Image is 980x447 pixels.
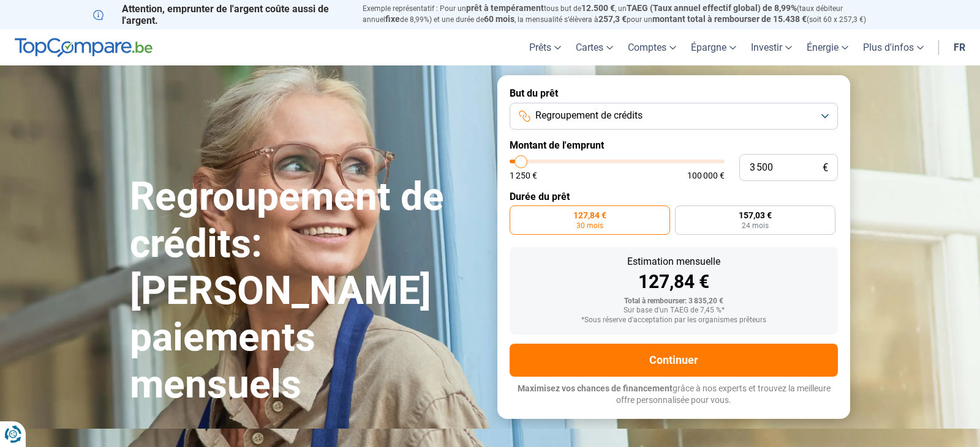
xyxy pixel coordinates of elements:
a: Cartes [568,29,620,65]
span: Maximisez vos chances de financement [518,383,673,393]
span: prêt à tempérament [466,3,544,13]
h1: Regroupement de crédits: [PERSON_NAME] paiements mensuels [130,174,483,408]
div: Sur base d'un TAEG de 7,45 %* [519,306,828,315]
span: montant total à rembourser de 15.438 € [652,14,807,24]
label: Montant de l'emprunt [510,139,838,151]
button: Regroupement de crédits [510,103,838,130]
label: Durée du prêt [510,191,838,202]
p: grâce à nos experts et trouvez la meilleure offre personnalisée pour vous. [510,383,838,407]
p: Exemple représentatif : Pour un tous but de , un (taux débiteur annuel de 8,99%) et une durée de ... [363,3,887,25]
a: Énergie [799,29,856,65]
span: 60 mois [484,14,514,24]
img: TopCompare [15,38,153,57]
span: 12.500 € [581,3,615,13]
label: But du prêt [510,87,838,99]
a: Comptes [620,29,684,65]
span: fixe [385,14,400,24]
span: Regroupement de crédits [535,109,643,122]
a: Épargne [684,29,744,65]
span: 127,84 € [573,211,606,220]
span: 157,03 € [739,211,772,220]
button: Continuer [510,344,838,377]
a: fr [946,29,973,65]
div: Total à rembourser: 3 835,20 € [519,297,828,306]
span: TAEG (Taux annuel effectif global) de 8,99% [627,3,797,13]
div: Estimation mensuelle [519,257,828,267]
span: 1 250 € [510,171,537,180]
span: 100 000 € [687,171,725,180]
span: 257,3 € [598,14,627,24]
span: € [823,163,828,173]
span: 24 mois [742,222,769,229]
a: Plus d'infos [856,29,931,65]
div: *Sous réserve d'acceptation par les organismes prêteurs [519,316,828,325]
p: Attention, emprunter de l'argent coûte aussi de l'argent. [93,3,348,26]
div: 127,84 € [519,273,828,291]
a: Investir [744,29,799,65]
a: Prêts [522,29,568,65]
span: 30 mois [576,222,603,229]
